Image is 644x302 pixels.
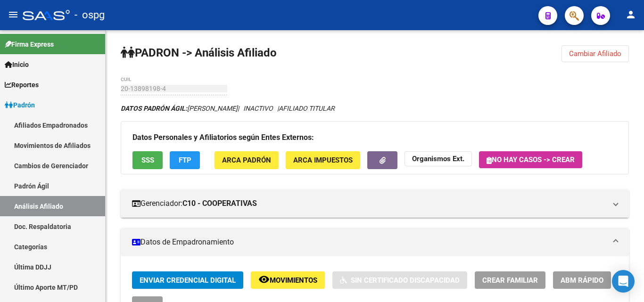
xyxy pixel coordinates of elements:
button: ARCA Impuestos [286,151,360,169]
button: Movimientos [251,271,325,289]
span: Enviar Credencial Digital [140,276,236,285]
mat-panel-title: Gerenciador: [132,198,606,209]
span: FTP [179,156,191,165]
button: ARCA Padrón [215,151,279,169]
span: Cambiar Afiliado [569,49,621,58]
mat-icon: remove_red_eye [258,274,270,285]
span: ARCA Impuestos [293,156,353,165]
span: ABM Rápido [561,276,603,285]
strong: Organismos Ext. [412,155,464,163]
span: SSS [141,156,154,165]
span: ARCA Padrón [222,156,271,165]
button: FTP [170,151,200,169]
strong: DATOS PADRÓN ÁGIL: [121,105,187,112]
span: No hay casos -> Crear [487,155,575,164]
span: Inicio [5,59,29,70]
mat-icon: person [625,9,636,20]
mat-icon: menu [8,9,19,20]
button: Cambiar Afiliado [561,45,629,62]
span: Movimientos [270,276,317,285]
strong: PADRON -> Análisis Afiliado [121,46,277,59]
strong: C10 - COOPERATIVAS [182,198,257,209]
span: [PERSON_NAME] [121,105,238,112]
button: Crear Familiar [475,271,545,289]
button: No hay casos -> Crear [479,151,582,168]
div: Open Intercom Messenger [612,270,635,293]
button: Sin Certificado Discapacidad [332,271,467,289]
button: Enviar Credencial Digital [132,271,243,289]
i: | INACTIVO | [121,105,335,112]
span: - ospg [74,5,105,25]
button: Organismos Ext. [405,151,472,166]
span: Padrón [5,100,35,110]
mat-panel-title: Datos de Empadronamiento [132,237,606,247]
span: AFILIADO TITULAR [279,105,335,112]
button: ABM Rápido [553,271,611,289]
span: Sin Certificado Discapacidad [351,276,460,285]
button: SSS [132,151,163,169]
span: Firma Express [5,39,54,49]
mat-expansion-panel-header: Gerenciador:C10 - COOPERATIVAS [121,189,629,218]
span: Crear Familiar [482,276,538,285]
span: Reportes [5,80,39,90]
h3: Datos Personales y Afiliatorios según Entes Externos: [132,131,617,144]
mat-expansion-panel-header: Datos de Empadronamiento [121,228,629,256]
